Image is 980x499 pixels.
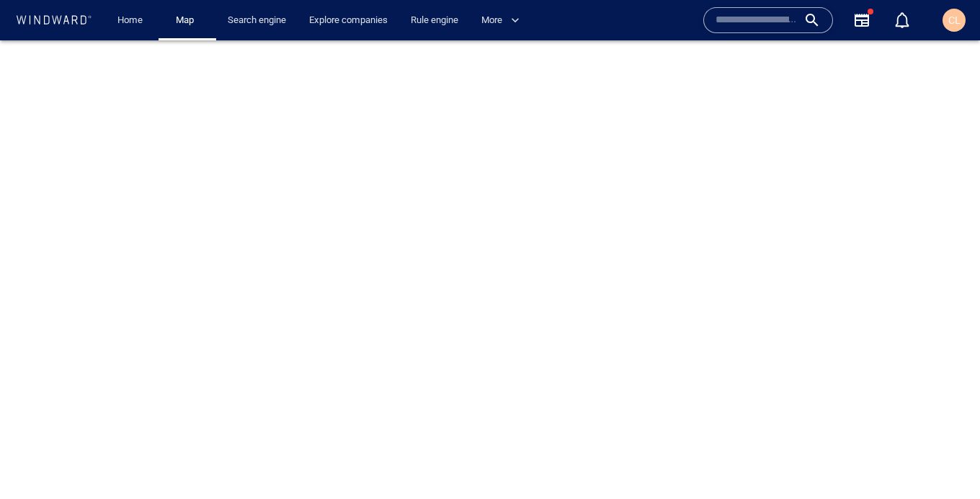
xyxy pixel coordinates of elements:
[940,6,968,35] button: CL
[948,14,961,26] span: CL
[222,8,292,33] a: Search engine
[481,12,520,29] span: More
[894,12,911,29] div: Notification center
[405,8,464,33] a: Rule engine
[919,434,969,488] iframe: Chat
[476,8,532,33] button: More
[107,8,153,33] button: Home
[164,8,210,33] button: Map
[170,8,205,33] a: Map
[303,8,393,33] a: Explore companies
[112,8,148,33] a: Home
